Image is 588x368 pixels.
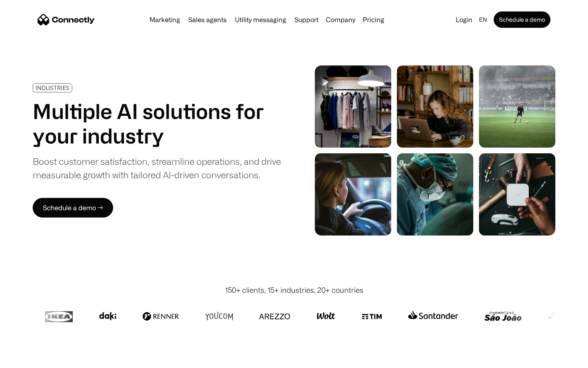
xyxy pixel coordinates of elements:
a: Pricing [359,16,388,23]
div: Boost customer satisfaction, streamline operations, and drive measurable growth with tailored AI-... [33,155,281,182]
div: 150+ clients, 15+ industries, 20+ countries [225,285,363,296]
ul: Language list [16,354,49,365]
div: Company [326,14,355,25]
a: Utility messaging [232,16,290,23]
div: Company [323,14,358,25]
div: en [479,14,487,25]
a: Login [452,14,476,25]
div: INDUSTRIES [36,85,69,91]
aside: Language selected: English [8,353,49,365]
a: Support [291,16,322,23]
a: home [38,13,95,26]
a: Schedule a demo → [33,198,113,218]
a: Schedule a demo [494,11,550,28]
h1: Multiple AI solutions for your industry [33,99,281,148]
a: Sales agents [185,16,230,23]
div: en [476,14,492,25]
a: Marketing [146,16,183,23]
